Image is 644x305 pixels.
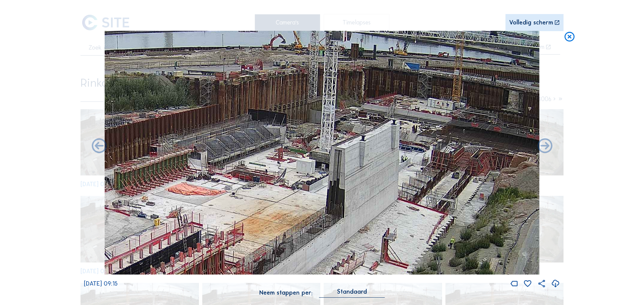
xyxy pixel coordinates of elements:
div: Neem stappen per: [259,290,313,296]
img: Image [105,31,539,275]
div: Volledig scherm [509,20,553,26]
div: Standaard [319,289,385,298]
i: Back [536,137,554,155]
div: Standaard [337,289,367,295]
span: [DATE] 09:15 [84,280,118,287]
i: Forward [90,137,108,155]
